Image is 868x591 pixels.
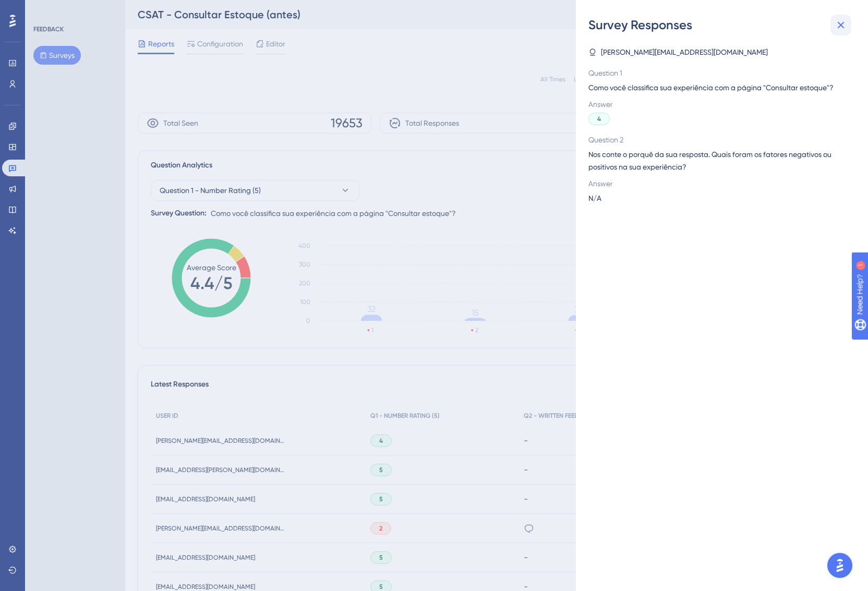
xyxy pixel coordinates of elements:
[588,148,847,173] span: Nos conte o porquê da sua resposta. Quais foram os fatores negativos ou positivos na sua experiên...
[588,81,847,94] span: Como você classifica sua experiência com a página "Consultar estoque"?
[588,98,847,111] span: Answer
[588,134,847,146] span: Question 2
[601,46,768,58] span: [PERSON_NAME][EMAIL_ADDRESS][DOMAIN_NAME]
[588,17,855,33] div: Survey Responses
[73,5,76,14] div: 1
[588,177,847,190] span: Answer
[588,192,601,204] span: N/A
[597,115,601,123] span: 4
[588,67,847,79] span: Question 1
[25,3,65,15] span: Need Help?
[824,550,855,581] iframe: UserGuiding AI Assistant Launcher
